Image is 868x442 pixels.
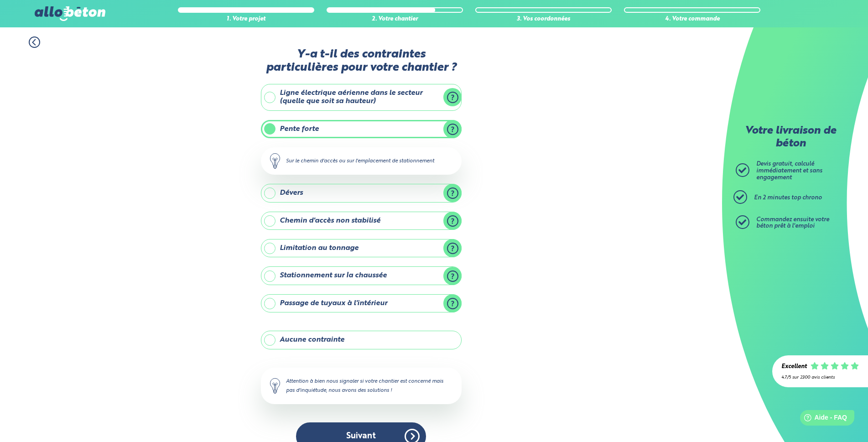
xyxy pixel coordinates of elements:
label: Limitation au tonnage [261,239,462,257]
div: 1. Votre projet [178,16,314,23]
label: Dévers [261,184,462,202]
label: Y-a t-il des contraintes particulières pour votre chantier ? [261,48,462,75]
iframe: Help widget launcher [787,406,858,432]
div: 2. Votre chantier [327,16,463,23]
div: Attention à bien nous signaler si votre chantier est concerné mais pas d'inquiétude, nous avons d... [261,368,462,404]
div: 4. Votre commande [624,16,760,23]
label: Passage de tuyaux à l'intérieur [261,294,462,312]
label: Chemin d'accès non stabilisé [261,212,462,230]
div: 3. Vos coordonnées [475,16,612,23]
label: Pente forte [261,120,462,138]
label: Aucune contrainte [261,331,462,349]
img: allobéton [35,6,105,21]
div: Sur le chemin d'accès ou sur l'emplacement de stationnement [261,147,462,175]
label: Ligne électrique aérienne dans le secteur (quelle que soit sa hauteur) [261,84,462,111]
label: Stationnement sur la chaussée [261,266,462,285]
